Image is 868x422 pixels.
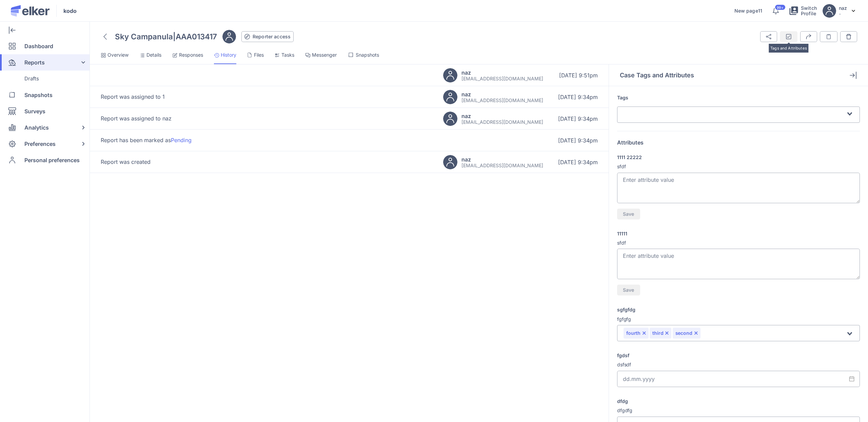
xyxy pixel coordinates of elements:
a: New page11 [734,8,762,14]
button: Reporter access [241,31,294,42]
h5: naz [461,156,543,163]
button: Remove option [665,331,669,335]
label: 11111 [617,230,860,237]
img: export [806,34,811,39]
span: kodo [63,7,77,15]
input: Search for option [624,110,846,118]
img: avatar [443,155,457,169]
span: Messenger [312,52,337,58]
span: | [173,32,176,41]
label: Tags [617,94,860,101]
span: fourth [626,330,640,337]
p: fgfgfg [617,316,860,323]
img: avatar [443,112,457,126]
span: Personal preferences [24,152,80,168]
span: Preferences [24,136,56,152]
div: [DATE] 9:34pm [535,136,598,145]
h3: Case Tags and Attributes [620,72,694,79]
span: Pending [171,137,192,143]
p: test1@test.com [461,163,543,168]
input: Search for option [702,330,846,338]
img: avatar [443,68,457,82]
div: Tags and Attributes [769,44,808,53]
div: Search for option [617,107,860,123]
p: sfdf [617,239,860,246]
p: - [839,11,847,17]
label: fgdsf [617,352,860,359]
img: avatar [823,4,836,18]
p: Report has been marked as [101,137,194,143]
span: Overview [107,52,129,58]
span: AAA013417 [176,32,217,41]
img: svg%3e [766,34,771,39]
div: Attributes [617,139,860,146]
span: Switch Profile [801,5,817,16]
span: Tasks [281,52,294,58]
p: test1@test.com [461,76,543,81]
p: dfgdfg [617,407,860,414]
div: [DATE] 9:51pm [535,71,598,79]
span: History [221,52,236,58]
label: 1111 22222 [617,154,860,160]
span: Responses [179,52,203,58]
span: Analytics [24,119,49,136]
span: Dashboard [24,38,53,54]
span: Reports [24,54,45,71]
span: second [675,330,692,337]
input: dd.mm.yyyy [617,371,860,387]
img: svg%3e [852,10,855,12]
p: test1@test.com [461,119,543,125]
span: Snapshots [24,87,53,103]
span: Files [254,52,264,58]
h5: naz [461,91,543,98]
span: Surveys [24,103,45,119]
h5: naz [839,5,847,11]
img: avatar [443,90,457,104]
p: Report was assigned to 1 [101,94,165,100]
button: Remove option [694,331,698,335]
img: avatar [222,30,236,43]
p: Report was assigned to naz [101,115,172,122]
p: Report was created [101,159,151,165]
img: svg%3e [846,34,851,39]
div: [DATE] 9:34pm [535,115,598,123]
span: Snapshots [356,52,379,58]
span: Reporter access [253,34,291,39]
div: [DATE] 9:34pm [535,158,598,166]
p: sfdf [617,163,860,170]
label: dfdg [617,398,860,404]
img: notes [826,34,832,40]
p: test1@test.com [461,98,543,103]
span: Drafts [24,71,39,87]
h5: naz [461,69,543,76]
span: Details [146,52,161,58]
span: 99+ [777,6,783,9]
div: Search for option [617,325,860,341]
img: Elker [11,5,50,17]
div: [DATE] 9:34pm [535,93,598,101]
span: Sky Campanula [115,32,173,41]
button: Tags and Attributes [780,31,797,42]
label: sgfgfdg [617,306,860,313]
h5: naz [461,113,543,119]
button: Remove option [642,331,646,335]
p: dsfsdf [617,361,860,368]
span: third [652,330,663,337]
